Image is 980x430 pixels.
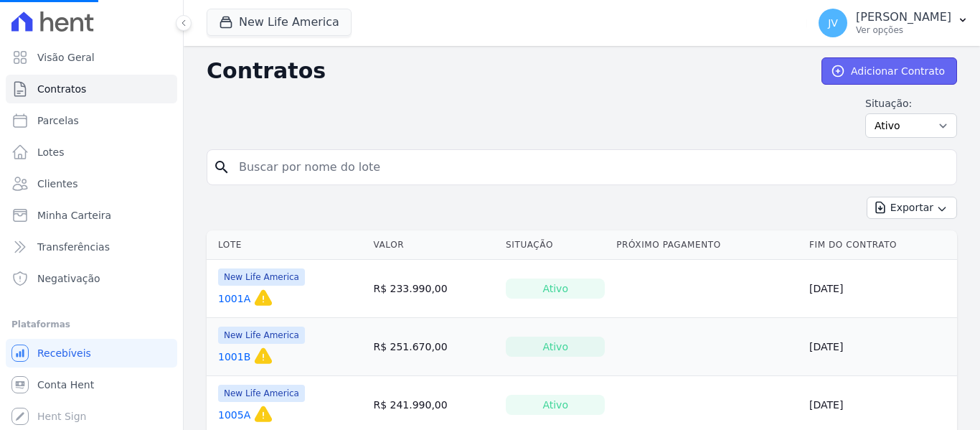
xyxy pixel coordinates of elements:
[37,50,95,65] span: Visão Geral
[804,260,957,318] td: [DATE]
[821,57,957,85] a: Adicionar Contrato
[37,346,91,360] span: Recebíveis
[867,197,957,219] button: Exportar
[230,153,951,182] input: Buscar por nome do lote
[37,177,77,191] span: Clientes
[218,268,305,286] span: New Life America
[207,58,798,84] h2: Contratos
[865,96,957,111] label: Situação:
[856,24,951,36] p: Ver opções
[6,264,177,293] a: Negativação
[500,230,611,260] th: Situação
[218,291,250,306] a: 1001A
[37,113,79,128] span: Parcelas
[218,385,305,402] span: New Life America
[506,279,605,299] div: Ativo
[37,208,111,223] span: Minha Carteira
[856,10,951,24] p: [PERSON_NAME]
[6,138,177,167] a: Lotes
[218,327,305,344] span: New Life America
[6,339,177,368] a: Recebíveis
[6,106,177,135] a: Parcelas
[218,408,250,422] a: 1005A
[37,82,86,96] span: Contratos
[367,230,500,260] th: Valor
[506,395,605,415] div: Ativo
[218,350,250,364] a: 1001B
[828,18,838,28] span: JV
[11,316,171,333] div: Plataformas
[37,378,94,392] span: Conta Hent
[207,230,367,260] th: Lote
[37,240,110,254] span: Transferências
[207,9,352,36] button: New Life America
[807,3,980,43] button: JV [PERSON_NAME] Ver opções
[6,201,177,230] a: Minha Carteira
[506,337,605,357] div: Ativo
[6,370,177,399] a: Conta Hent
[6,233,177,261] a: Transferências
[213,159,230,176] i: search
[804,230,957,260] th: Fim do Contrato
[6,43,177,72] a: Visão Geral
[367,260,500,318] td: R$ 233.990,00
[367,318,500,376] td: R$ 251.670,00
[6,75,177,103] a: Contratos
[37,271,100,286] span: Negativação
[37,145,65,159] span: Lotes
[6,169,177,198] a: Clientes
[611,230,804,260] th: Próximo Pagamento
[804,318,957,376] td: [DATE]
